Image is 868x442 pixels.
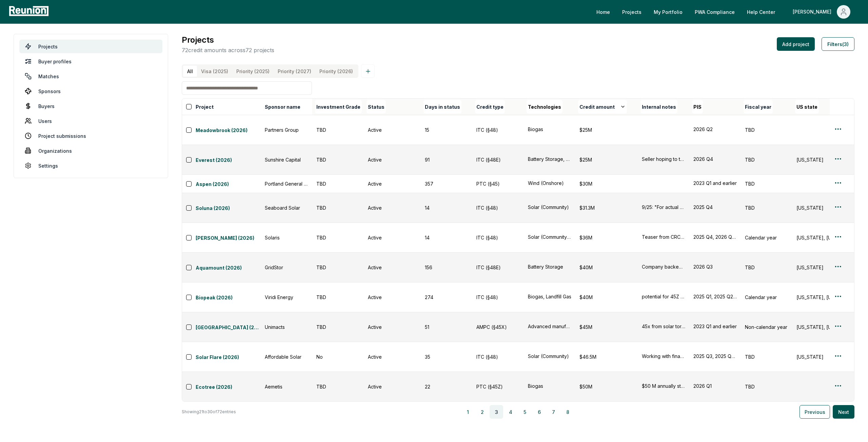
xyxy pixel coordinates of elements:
[617,5,647,19] a: Projects
[693,204,737,211] button: 2025 Q4
[265,264,308,271] div: GridStor
[693,233,737,240] div: 2025 Q4, 2026 Q1, 2026 Q2, 2026 Q3, 2026 Q4, 2027 Q1
[504,405,517,419] button: 4
[316,180,360,187] div: TBD
[196,294,261,302] a: Biopeak (2026)
[368,323,417,331] div: Active
[518,405,532,419] button: 5
[265,156,308,163] div: Sunshire Capital
[561,405,574,419] button: 8
[196,233,261,243] button: [PERSON_NAME] (2026)
[796,353,840,360] div: [US_STATE]
[591,5,615,19] a: Home
[182,34,274,46] h3: Projects
[528,353,571,360] button: Solar (Community)
[196,205,261,213] a: Soluna (2026)
[19,99,162,113] a: Buyers
[425,323,468,331] div: 51
[316,323,360,331] div: TBD
[578,100,627,113] button: Credit amount
[316,353,360,360] div: No
[316,383,360,390] div: TBD
[579,323,634,331] div: $45M
[19,159,162,172] a: Settings
[476,156,520,163] div: ITC (§48E)
[461,405,475,419] button: 1
[475,100,505,113] button: Credit type
[196,203,261,213] button: Soluna (2026)
[196,181,261,189] a: Aspen (2026)
[800,405,830,419] button: Previous
[642,204,685,211] button: 9/25: "For actual PTO, we won't have projects interconnected by 2025. We will be mechanically com...
[528,155,571,163] div: Battery Storage, Solar (C&I)
[274,66,315,77] button: Priority (2027)
[196,156,261,165] a: Everest (2026)
[196,352,261,362] button: Solar Flare (2026)
[476,383,520,390] div: PTC (§45Z)
[693,155,737,163] div: 2026 Q4
[196,322,261,332] button: [GEOGRAPHIC_DATA] (2026)
[368,156,417,163] div: Active
[693,293,737,300] div: 2025 Q1, 2025 Q2, 2025 Q3, 2026 Q2
[693,382,737,390] button: 2026 Q1
[490,405,503,419] button: 3
[579,204,634,211] div: $31.3M
[745,294,788,301] div: Calendar year
[183,66,197,77] button: All
[265,234,308,241] div: Solaris
[796,323,840,331] div: [US_STATE], [US_STATE]
[19,84,162,98] a: Sponsors
[476,234,520,241] div: ITC (§48)
[547,405,560,419] button: 7
[367,100,386,113] button: Status
[476,126,520,133] div: ITC (§48)
[642,263,685,270] button: Company backed by [PERSON_NAME] [PERSON_NAME] Asset Management. PWA reporting compliance already ...
[642,233,685,240] div: Teaser from CRC IB in google drive.
[476,323,520,331] div: AMPC (§45X)
[528,263,571,270] button: Battery Storage
[642,155,685,163] div: Seller hoping to tranche portfolio each quarter of 2026, starting with $8mm in Q1 2026.
[787,5,856,19] button: [PERSON_NAME]
[475,405,489,419] button: 2
[316,204,360,211] div: TBD
[777,37,815,51] button: Add project
[19,40,162,53] a: Projects
[232,66,274,77] button: Priority (2025)
[528,233,571,240] div: Solar (Community), Solar (C&I)
[796,264,840,271] div: [US_STATE]
[796,294,840,301] div: [US_STATE], [US_STATE], [US_STATE], [US_STATE], [US_STATE]
[642,293,685,300] button: potential for 45Z credits as well
[532,405,546,419] button: 6
[745,383,788,390] div: TBD
[528,293,571,300] div: Biogas, Landfill Gas
[368,234,417,241] div: Active
[642,382,685,390] button: $50 M annually starting in [DATE] of 45Z.
[693,353,737,360] div: 2025 Q3, 2025 Q4, 2026 Q1, 2026 Q3
[745,204,788,211] div: TBD
[425,204,468,211] div: 14
[579,234,634,241] div: $36M
[693,263,737,270] button: 2026 Q3
[745,323,788,331] div: Non-calendar year
[528,382,571,390] button: Biogas
[425,156,468,163] div: 91
[425,180,468,187] div: 357
[368,180,417,187] div: Active
[693,180,737,187] button: 2023 Q1 and earlier
[642,323,685,330] button: 45x from solar torque tubes (used in racking); see notes on HS; Would like to match prior transac...
[196,264,261,272] a: Aquamount (2026)
[368,126,417,133] div: Active
[528,323,571,330] button: Advanced manufacturing
[425,383,468,390] div: 22
[579,180,634,187] div: $30M
[196,263,261,272] button: Aquamount (2026)
[265,383,308,390] div: Aemetis
[316,294,360,301] div: TBD
[425,294,468,301] div: 274
[822,37,854,51] button: Filters(3)
[265,180,308,187] div: Portland General Electric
